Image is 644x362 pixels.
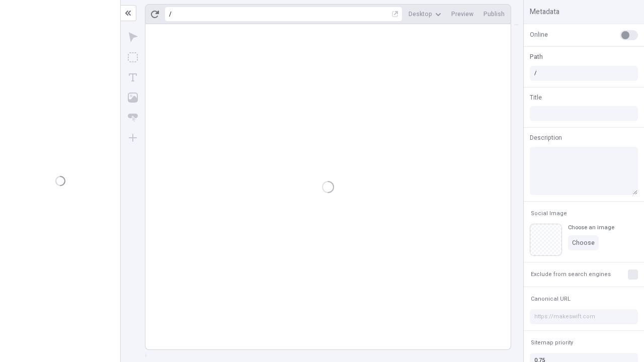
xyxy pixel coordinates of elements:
button: Canonical URL [529,293,573,305]
span: Choose [572,239,595,247]
button: Sitemap priority [529,337,575,349]
div: / [169,10,172,18]
span: Description [530,133,562,142]
span: Sitemap priority [531,339,573,346]
button: Box [124,48,142,66]
span: Exclude from search engines [531,270,611,278]
span: Online [530,30,548,39]
span: Title [530,93,542,102]
div: Choose an image [568,224,614,231]
button: Desktop [405,7,445,22]
span: Social Image [531,210,567,217]
button: Choose [568,235,599,250]
button: Publish [479,7,509,22]
button: Image [124,88,142,107]
span: Preview [451,10,473,18]
input: https://makeswift.com [530,309,638,324]
span: Canonical URL [531,295,571,303]
button: Social Image [529,208,569,220]
span: Desktop [409,10,432,18]
span: Publish [484,10,505,18]
button: Preview [447,7,477,22]
button: Exclude from search engines [529,268,613,281]
button: Button [124,109,142,127]
button: Text [124,68,142,86]
span: Path [530,52,543,61]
